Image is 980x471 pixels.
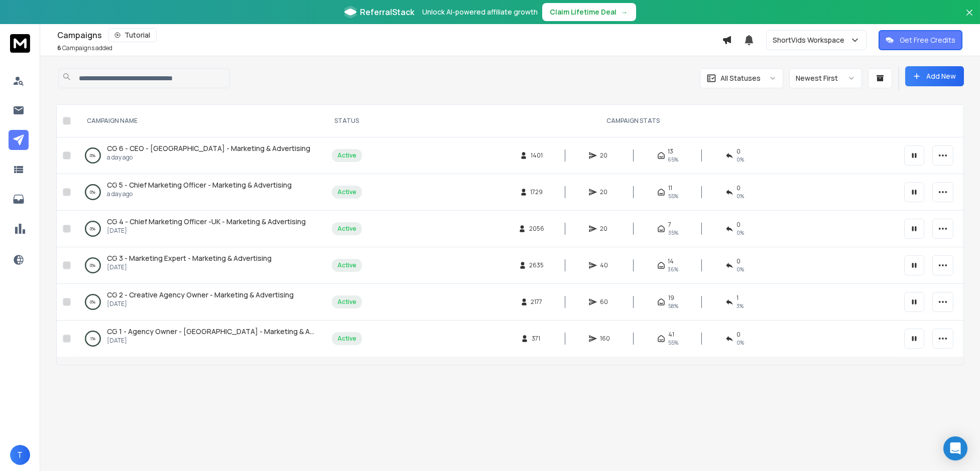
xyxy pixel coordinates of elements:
div: Active [337,225,356,233]
button: T [10,445,30,465]
span: 0 % [737,229,744,237]
td: 0%CG 3 - Marketing Expert - Marketing & Advertising[DATE] [75,247,326,284]
p: 1 % [90,334,95,344]
div: Campaigns [57,28,722,42]
span: 0 [737,331,741,339]
th: CAMPAIGN STATS [368,105,898,137]
button: Close banner [963,6,976,30]
span: 2177 [531,298,543,306]
span: 160 [600,335,610,343]
th: CAMPAIGN NAME [75,105,326,137]
span: 6 [57,44,61,52]
a: CG 3 - Marketing Expert - Marketing & Advertising [107,253,272,263]
span: 20 [600,225,610,233]
span: 55 % [668,339,678,347]
p: 0 % [90,150,96,161]
p: [DATE] [107,300,294,308]
span: CG 1 - Agency Owner - [GEOGRAPHIC_DATA] - Marketing & Advertising [107,327,343,336]
span: 41 [668,331,674,339]
p: a day ago [107,153,310,162]
span: 2056 [529,225,544,233]
button: Get Free Credits [879,30,962,50]
div: Open Intercom Messenger [943,436,967,460]
p: Unlock AI-powered affiliate growth [423,7,538,17]
p: Get Free Credits [900,35,955,45]
span: 35 % [668,229,678,237]
span: → [621,7,628,17]
td: 1%CG 1 - Agency Owner - [GEOGRAPHIC_DATA] - Marketing & Advertising[DATE] [75,321,326,357]
span: 65 % [668,155,679,164]
span: 2635 [530,261,544,269]
button: Claim Lifetime Deal→ [542,3,636,21]
span: ReferralStack [360,6,415,18]
span: 1401 [531,151,543,160]
span: CG 3 - Marketing Expert - Marketing & Advertising [107,253,272,263]
div: Active [337,261,356,269]
span: 0 [737,221,741,229]
div: Active [337,151,356,160]
th: STATUS [326,105,368,137]
span: 20 [600,151,610,160]
p: Campaigns added [57,44,112,52]
p: ShortVids Workspace [773,35,848,45]
p: 0 % [90,224,96,234]
td: 0%CG 5 - Chief Marketing Officer - Marketing & Advertisinga day ago [75,174,326,211]
div: Active [337,298,356,306]
a: CG 1 - Agency Owner - [GEOGRAPHIC_DATA] - Marketing & Advertising [107,327,316,337]
div: Active [337,188,356,196]
span: 0 % [737,155,744,164]
button: Newest First [789,68,862,88]
td: 0%CG 2 - Creative Agency Owner - Marketing & Advertising[DATE] [75,284,326,321]
p: [DATE] [107,337,316,345]
td: 0%CG 4 - Chief Marketing Officer -UK - Marketing & Advertising[DATE] [75,211,326,247]
span: 0 % [737,192,744,200]
span: 0 [737,147,741,155]
span: 55 % [668,192,678,200]
a: CG 5 - Chief Marketing Officer - Marketing & Advertising [107,180,292,190]
button: Add New [905,66,964,86]
span: 0 % [737,265,744,273]
span: 371 [532,335,542,343]
p: a day ago [107,190,292,198]
p: 0 % [90,297,96,307]
span: 0 [737,257,741,265]
span: 40 [600,261,610,269]
span: CG 2 - Creative Agency Owner - Marketing & Advertising [107,290,294,299]
a: CG 6 - CEO - [GEOGRAPHIC_DATA] - Marketing & Advertising [107,143,310,153]
span: CG 5 - Chief Marketing Officer - Marketing & Advertising [107,180,292,190]
span: 19 [668,294,674,302]
span: 60 [600,298,610,306]
span: 58 % [668,302,678,310]
p: All Statuses [720,73,761,83]
td: 0%CG 6 - CEO - [GEOGRAPHIC_DATA] - Marketing & Advertisinga day ago [75,137,326,174]
a: CG 4 - Chief Marketing Officer -UK - Marketing & Advertising [107,217,306,227]
a: CG 2 - Creative Agency Owner - Marketing & Advertising [107,290,294,300]
p: [DATE] [107,263,272,271]
span: 13 [668,147,674,155]
span: 7 [668,221,671,229]
span: 14 [668,257,674,265]
span: 36 % [668,265,679,273]
button: Tutorial [108,28,157,42]
div: Active [337,335,356,343]
p: 0 % [90,260,96,270]
span: 1 [737,294,739,302]
span: CG 4 - Chief Marketing Officer -UK - Marketing & Advertising [107,217,306,226]
span: 0 % [737,339,744,347]
p: 0 % [90,187,96,197]
span: 11 [668,184,672,192]
span: 1729 [531,188,543,196]
span: 3 % [737,302,744,310]
span: 0 [737,184,741,192]
p: [DATE] [107,227,306,235]
span: 20 [600,188,610,196]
